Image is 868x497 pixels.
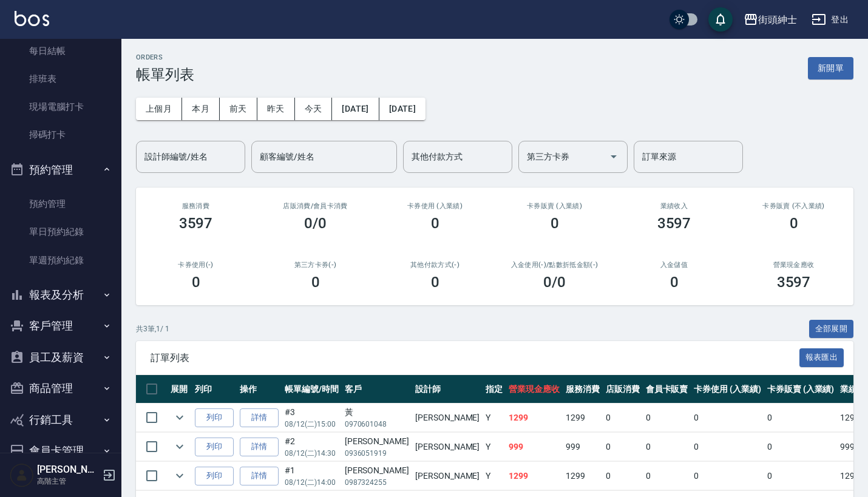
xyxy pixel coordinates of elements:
h2: 業績收入 [629,202,719,210]
h2: 卡券販賣 (入業績) [509,202,600,210]
h3: 3597 [179,215,213,232]
td: 1299 [563,404,603,432]
img: Logo [15,11,49,26]
td: 0 [643,404,691,432]
p: 共 3 筆, 1 / 1 [136,323,169,334]
p: 高階主管 [37,476,99,487]
h2: 營業現金應收 [748,261,839,269]
h2: 卡券販賣 (不入業績) [748,202,839,210]
h2: 卡券使用(-) [151,261,241,269]
button: 上個月 [136,98,182,120]
button: 會員卡管理 [5,435,117,467]
button: 列印 [195,408,234,427]
button: [DATE] [379,98,426,120]
h2: 卡券使用 (入業績) [390,202,480,210]
th: 卡券販賣 (入業績) [764,375,838,404]
td: 0 [691,462,764,490]
h3: 0 [431,215,439,232]
td: [PERSON_NAME] [412,462,483,490]
th: 卡券使用 (入業績) [691,375,764,404]
h3: 0 [192,274,200,291]
th: 會員卡販賣 [643,375,691,404]
button: 員工及薪資 [5,342,117,373]
h2: 入金儲值 [629,261,719,269]
th: 帳單編號/時間 [282,375,342,404]
button: Open [604,147,623,166]
h2: ORDERS [136,53,194,61]
h3: 0 [790,215,798,232]
td: [PERSON_NAME] [412,433,483,461]
p: 0970601048 [345,419,409,430]
td: Y [483,404,506,432]
td: 999 [506,433,563,461]
button: save [708,7,733,32]
th: 展開 [168,375,192,404]
button: 昨天 [257,98,295,120]
button: 報表及分析 [5,279,117,311]
th: 設計師 [412,375,483,404]
button: expand row [171,438,189,456]
th: 服務消費 [563,375,603,404]
a: 報表匯出 [799,351,844,363]
a: 單日預約紀錄 [5,218,117,246]
td: #2 [282,433,342,461]
td: #1 [282,462,342,490]
td: 0 [603,433,643,461]
h3: 0/0 [304,215,327,232]
h3: 0 /0 [543,274,566,291]
h2: 店販消費 /會員卡消費 [270,202,361,210]
button: 本月 [182,98,220,120]
h3: 0 [670,274,679,291]
p: 0987324255 [345,477,409,488]
span: 訂單列表 [151,352,799,364]
td: [PERSON_NAME] [412,404,483,432]
th: 營業現金應收 [506,375,563,404]
h2: 入金使用(-) /點數折抵金額(-) [509,261,600,269]
h3: 3597 [657,215,691,232]
a: 每日結帳 [5,37,117,65]
th: 指定 [483,375,506,404]
h3: 服務消費 [151,202,241,210]
h3: 0 [311,274,320,291]
td: 0 [691,433,764,461]
p: 0936051919 [345,448,409,459]
td: 0 [764,433,838,461]
button: 行銷工具 [5,404,117,436]
td: 0 [643,462,691,490]
th: 操作 [237,375,282,404]
button: 今天 [295,98,333,120]
a: 掃碼打卡 [5,121,117,149]
div: [PERSON_NAME] [345,435,409,448]
a: 詳情 [240,438,279,456]
a: 詳情 [240,408,279,427]
a: 排班表 [5,65,117,93]
div: 黃 [345,406,409,419]
td: 0 [764,404,838,432]
button: 全部展開 [809,320,854,339]
h3: 3597 [777,274,811,291]
td: 0 [603,462,643,490]
button: 前天 [220,98,257,120]
button: [DATE] [332,98,379,120]
a: 詳情 [240,467,279,485]
a: 新開單 [808,62,853,73]
a: 現場電腦打卡 [5,93,117,121]
th: 列印 [192,375,237,404]
h3: 0 [431,274,439,291]
h2: 其他付款方式(-) [390,261,480,269]
button: 報表匯出 [799,348,844,367]
button: 預約管理 [5,154,117,186]
button: 商品管理 [5,373,117,404]
td: 0 [691,404,764,432]
button: 新開單 [808,57,853,79]
td: 1299 [506,462,563,490]
th: 店販消費 [603,375,643,404]
button: 客戶管理 [5,310,117,342]
p: 08/12 (二) 14:30 [285,448,339,459]
td: 0 [764,462,838,490]
p: 08/12 (二) 14:00 [285,477,339,488]
button: expand row [171,467,189,485]
th: 客戶 [342,375,412,404]
h2: 第三方卡券(-) [270,261,361,269]
button: expand row [171,408,189,427]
